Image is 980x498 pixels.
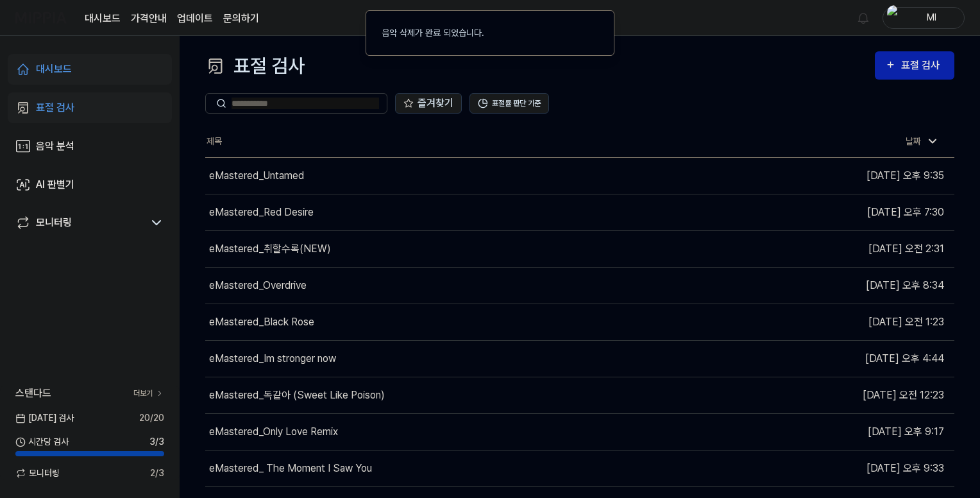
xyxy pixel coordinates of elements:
[131,11,167,26] button: 가격안내
[767,157,954,194] td: [DATE] 오후 9:35
[395,93,462,114] button: 즐겨찾기
[8,54,172,85] a: 대시보드
[767,377,954,413] td: [DATE] 오전 12:23
[8,169,172,200] a: AI 판별기
[209,314,314,330] div: eMastered_Black Rose
[767,194,954,230] td: [DATE] 오후 7:30
[150,467,164,480] span: 2 / 3
[875,51,954,80] button: 표절 검사
[887,5,902,31] img: profile
[133,388,164,399] a: 더보기
[883,7,965,29] button: profileMl
[767,340,954,377] td: [DATE] 오후 4:44
[209,424,338,440] div: eMastered_Only Love Remix
[209,205,314,220] div: eMastered_Red Desire
[906,10,956,24] div: Ml
[139,411,164,425] span: 20 / 20
[209,168,304,184] div: eMastered_Untamed
[8,131,172,162] a: 음악 분석
[36,139,74,154] div: 음악 분석
[15,411,74,425] span: [DATE] 검사
[177,11,213,26] a: 업데이트
[209,278,307,293] div: eMastered_Overdrive
[209,388,385,403] div: eMastered_독같아 (Sweet Like Poison)
[856,10,871,26] img: 알림
[36,215,72,230] div: 모니터링
[15,467,60,480] span: 모니터링
[149,435,164,449] span: 3 / 3
[205,51,305,80] div: 표절 검사
[36,62,72,77] div: 대시보드
[8,92,172,123] a: 표절 검사
[767,267,954,304] td: [DATE] 오후 8:34
[209,241,331,257] div: eMastered_취할수록(NEW)
[36,100,74,116] div: 표절 검사
[209,461,372,476] div: eMastered_ The Moment I Saw You
[15,435,69,449] span: 시간당 검사
[209,351,336,366] div: eMastered_Im stronger now
[767,230,954,267] td: [DATE] 오전 2:31
[382,26,484,40] div: 음악 삭제가 완료 되었습니다.
[767,304,954,340] td: [DATE] 오전 1:23
[900,131,944,152] div: 날짜
[15,215,144,230] a: 모니터링
[223,11,259,26] a: 문의하기
[901,57,944,74] div: 표절 검사
[85,11,121,26] a: 대시보드
[767,413,954,450] td: [DATE] 오후 9:17
[36,177,74,193] div: AI 판별기
[767,450,954,486] td: [DATE] 오후 9:33
[469,93,549,114] button: 표절률 판단 기준
[205,126,767,157] th: 제목
[15,386,51,401] span: 스탠다드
